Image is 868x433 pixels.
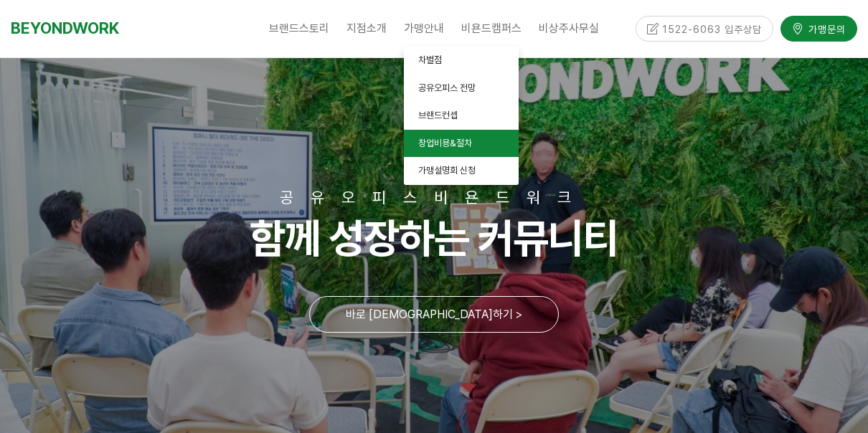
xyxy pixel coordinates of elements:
a: 비욘드캠퍼스 [453,11,530,47]
a: 가맹안내 [395,11,453,47]
a: 비상주사무실 [530,11,608,47]
span: 창업비용&절차 [418,138,472,148]
span: 가맹문의 [804,19,846,33]
a: 창업비용&절차 [404,130,519,158]
a: BEYONDWORK [11,15,119,42]
span: 비욘드캠퍼스 [461,22,522,35]
a: 브랜드스토리 [260,11,338,47]
a: 브랜드컨셉 [404,102,519,130]
span: 공유오피스 전망 [418,82,476,93]
a: 가맹설명회 신청 [404,157,519,185]
span: 가맹설명회 신청 [418,165,476,176]
span: 브랜드스토리 [269,22,329,35]
span: 비상주사무실 [539,22,599,35]
span: 지점소개 [346,22,387,35]
span: 차별점 [418,54,442,65]
a: 공유오피스 전망 [404,75,519,103]
span: 가맹안내 [404,22,444,35]
a: 차별점 [404,47,519,75]
span: 브랜드컨셉 [418,110,458,120]
a: 가맹문의 [780,12,857,37]
a: 지점소개 [338,11,395,47]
